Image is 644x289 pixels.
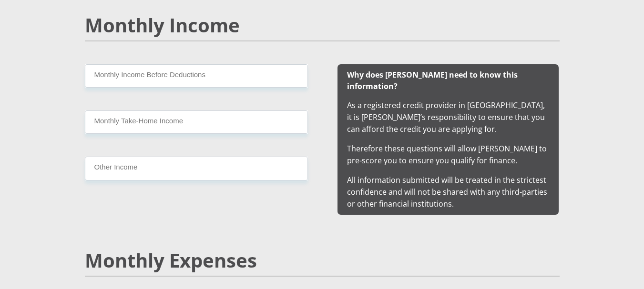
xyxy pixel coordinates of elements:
[85,110,308,134] input: Monthly Take Home Income
[85,249,560,272] h2: Monthly Expenses
[85,157,308,180] input: Other Income
[85,64,308,88] input: Monthly Income Before Deductions
[347,70,518,91] b: Why does [PERSON_NAME] need to know this information?
[347,69,549,209] span: As a registered credit provider in [GEOGRAPHIC_DATA], it is [PERSON_NAME]’s responsibility to ens...
[85,14,560,37] h2: Monthly Income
